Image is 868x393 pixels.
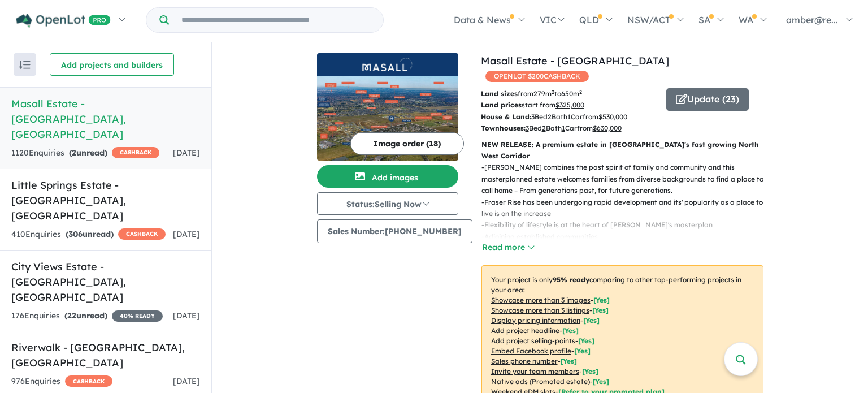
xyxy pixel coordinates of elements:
p: Bed Bath Car from [481,111,658,123]
span: [Yes] [593,377,609,386]
u: $ 630,000 [593,124,622,132]
span: [ Yes ] [593,296,610,304]
sup: 2 [552,89,554,95]
span: [DATE] [173,376,200,386]
u: $ 325,000 [555,101,584,109]
span: [ Yes ] [561,357,577,365]
span: CASHBACK [65,375,112,387]
span: [DATE] [173,229,200,239]
u: Embed Facebook profile [491,347,571,355]
span: 40 % READY [112,310,163,322]
span: [ Yes ] [582,367,598,375]
span: [ Yes ] [592,306,609,314]
p: - Adjoining established communities [481,231,772,243]
button: Add projects and builders [50,53,174,76]
div: 976 Enquir ies [11,375,112,388]
u: Invite your team members [491,367,579,375]
strong: ( unread) [66,229,114,239]
u: 1 [567,113,571,121]
p: NEW RELEASE: A premium estate in [GEOGRAPHIC_DATA]'s fast growing North West Corridor [481,139,763,162]
b: House & Land: [481,113,531,121]
img: sort.svg [19,61,31,69]
u: 3 [526,124,529,132]
h5: Masall Estate - [GEOGRAPHIC_DATA] , [GEOGRAPHIC_DATA] [11,96,200,142]
u: 2 [542,124,546,132]
button: Sales Number:[PHONE_NUMBER] [317,219,472,243]
span: CASHBACK [112,147,159,158]
u: Showcase more than 3 images [491,296,591,304]
div: 1120 Enquir ies [11,146,159,160]
u: Showcase more than 3 listings [491,306,589,314]
u: 1 [562,124,565,132]
span: [DATE] [173,148,200,158]
u: Sales phone number [491,357,558,365]
span: [DATE] [173,310,200,321]
u: 279 m [533,89,554,98]
b: Land sizes [481,89,518,98]
u: Display pricing information [491,316,580,325]
span: OPENLOT $ 200 CASHBACK [485,71,589,82]
p: from [481,88,658,100]
h5: Little Springs Estate - [GEOGRAPHIC_DATA] , [GEOGRAPHIC_DATA] [11,178,200,223]
button: Image order (18) [350,132,464,155]
u: 3 [531,113,535,121]
button: Read more [481,241,535,254]
u: Add project selling-points [491,336,575,345]
div: 410 Enquir ies [11,228,166,241]
u: $ 530,000 [598,113,627,121]
span: [ Yes ] [574,347,591,355]
button: Update (23) [666,88,749,111]
b: Townhouses: [481,124,526,132]
span: 306 [68,229,83,239]
span: [ Yes ] [583,316,600,325]
p: Bed Bath Car from [481,123,658,134]
h5: Riverwalk - [GEOGRAPHIC_DATA] , [GEOGRAPHIC_DATA] [11,340,200,370]
b: 95 % ready [553,275,589,284]
span: [ Yes ] [578,336,594,345]
a: Masall Estate - [GEOGRAPHIC_DATA] [481,54,669,67]
h5: City Views Estate - [GEOGRAPHIC_DATA] , [GEOGRAPHIC_DATA] [11,259,200,305]
span: 22 [67,310,76,321]
p: - Flexibility of lifestyle is at the heart of [PERSON_NAME]'s masterplan [481,219,772,231]
span: amber@re... [786,14,838,25]
button: Add images [317,165,458,188]
img: Masall Estate - Fraser Rise [317,76,458,161]
b: Land prices [481,101,522,109]
u: Native ads (Promoted estate) [491,377,590,386]
input: Try estate name, suburb, builder or developer [171,8,381,32]
u: 650 m [561,89,582,98]
strong: ( unread) [64,310,107,321]
span: 2 [72,148,76,158]
span: [ Yes ] [562,326,579,335]
p: - Fraser Rise has been undergoing rapid development and its' popularity as a place to live is on ... [481,197,772,220]
button: Status:Selling Now [317,192,458,215]
a: Masall Estate - Fraser Rise LogoMasall Estate - Fraser Rise [317,53,458,161]
p: - [PERSON_NAME] combines the past spirit of family and community and this masterplanned estate we... [481,162,772,196]
sup: 2 [579,89,582,95]
span: to [554,89,582,98]
img: Openlot PRO Logo White [16,14,111,28]
p: start from [481,100,658,111]
span: CASHBACK [118,228,166,240]
u: 2 [548,113,552,121]
div: 176 Enquir ies [11,309,163,323]
u: Add project headline [491,326,559,335]
strong: ( unread) [69,148,107,158]
img: Masall Estate - Fraser Rise Logo [322,58,454,71]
